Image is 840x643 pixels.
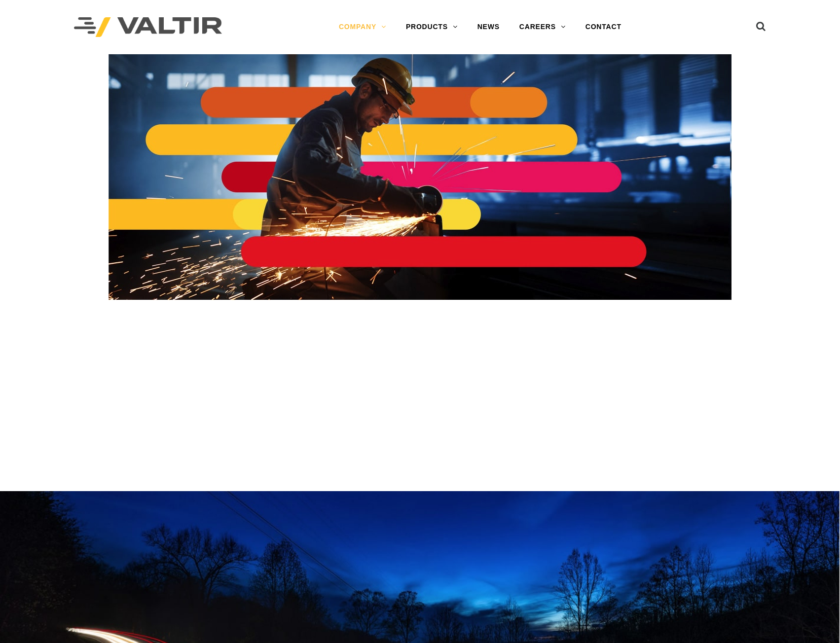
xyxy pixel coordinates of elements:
img: Valtir [74,17,222,37]
a: CAREERS [510,17,576,37]
a: COMPANY [329,17,396,37]
a: CONTACT [576,17,631,37]
a: NEWS [468,17,510,37]
a: PRODUCTS [396,17,468,37]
